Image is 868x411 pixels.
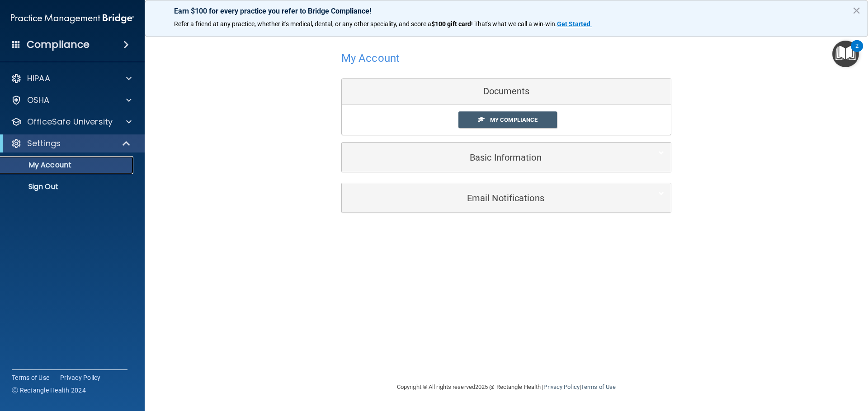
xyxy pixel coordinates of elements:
p: My Account [6,161,129,170]
p: Sign Out [6,182,129,191]
a: Settings [11,138,131,149]
button: Open Resource Center, 2 new notifications [832,41,859,67]
h4: Compliance [27,38,90,51]
strong: $100 gift card [431,20,471,28]
h5: Email Notifications [349,193,637,203]
div: 2 [855,46,859,58]
strong: Get Started [557,20,590,28]
p: Settings [27,138,61,149]
h4: My Account [341,52,400,64]
span: Refer a friend at any practice, whether it's medical, dental, or any other speciality, and score a [174,20,431,28]
a: Privacy Policy [60,373,101,382]
div: Copyright © All rights reserved 2025 @ Rectangle Health | | [341,373,671,402]
span: ! That's what we call a win-win. [471,20,557,28]
a: Terms of Use [12,373,49,382]
a: Basic Information [349,147,664,167]
p: HIPAA [27,73,50,84]
button: Close [852,3,861,18]
a: HIPAA [11,73,132,84]
p: OfficeSafe University [27,116,113,127]
a: Privacy Policy [543,383,579,390]
h5: Basic Information [349,152,637,162]
a: Terms of Use [581,383,616,390]
img: PMB logo [11,9,134,28]
span: Ⓒ Rectangle Health 2024 [12,386,86,395]
div: Documents [342,79,671,105]
a: Get Started [557,20,592,28]
span: My Compliance [490,116,538,123]
a: Email Notifications [349,188,664,208]
p: OSHA [27,95,50,106]
p: Earn $100 for every practice you refer to Bridge Compliance! [174,7,839,15]
a: OSHA [11,95,132,106]
a: OfficeSafe University [11,116,132,127]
